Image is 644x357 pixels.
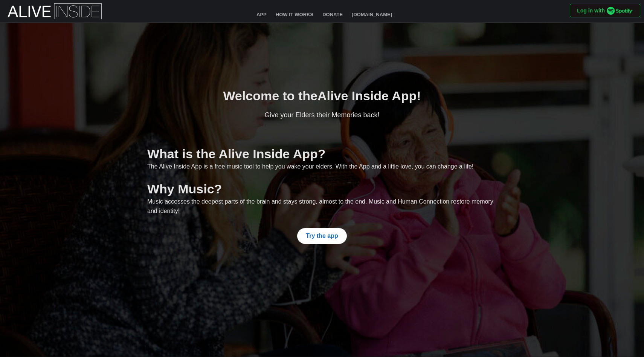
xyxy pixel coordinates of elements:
[570,4,640,17] button: Log in with
[147,162,497,172] div: The Alive Inside App is a free music tool to help you wake your elders. With the App and a little...
[147,146,497,162] h1: What is the Alive Inside App?
[271,8,318,22] a: How It Works
[306,228,338,244] span: Try the app
[147,181,497,197] h1: Why Music?
[577,4,633,17] span: Log in with
[223,87,421,104] h1: Welcome to the !
[607,7,633,15] img: Spotify_Logo_RGB_Green.9ff49e53.png
[297,222,346,244] a: Try the app
[252,8,271,22] a: App
[8,3,102,19] img: Alive Inside Logo
[297,228,346,244] button: Try the app
[264,110,379,121] div: Give your Elders their Memories back!
[147,197,497,216] div: Music accesses the deepest parts of the brain and stays strong, almost to the end. Music and Huma...
[318,8,347,22] a: Donate
[317,89,417,103] b: Alive Inside App
[347,8,397,22] a: [DOMAIN_NAME]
